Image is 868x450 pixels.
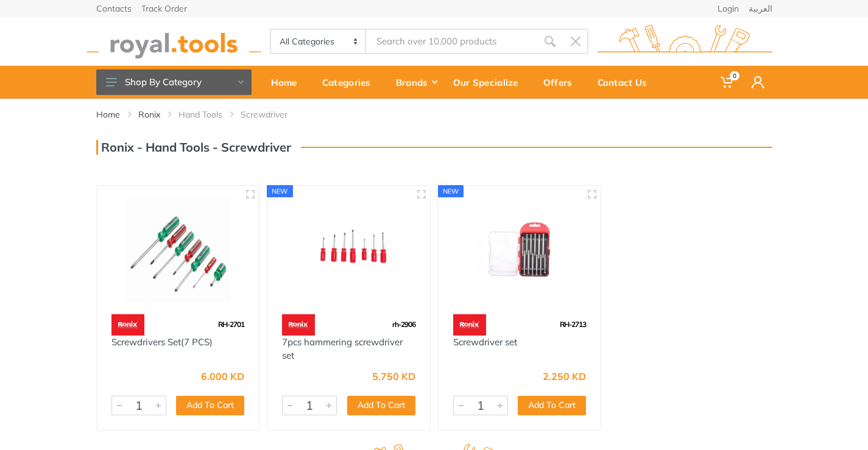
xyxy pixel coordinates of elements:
[543,371,586,381] div: 2.250 KD
[730,71,739,80] span: 0
[111,336,213,348] a: Screwdrivers Set(7 PCS)
[218,320,244,329] span: RH-2701
[749,4,772,13] a: العربية
[560,320,586,329] span: RH-2713
[450,197,590,302] img: Royal Tools - Screwdriver set
[263,66,314,99] a: Home
[314,69,387,95] div: Categories
[241,108,306,121] li: Screwdriver
[718,4,739,13] a: Login
[282,314,315,336] img: 130.webp
[201,371,244,381] div: 6.000 KD
[347,396,415,415] button: Add To Cart
[138,108,160,121] a: Ronix
[141,4,187,13] a: Track Order
[535,66,589,99] a: Offers
[453,336,517,348] a: Screwdriver set
[111,314,144,336] img: 130.webp
[278,197,419,302] img: Royal Tools - 7pcs hammering screwdriver set
[96,69,252,95] button: Shop By Category
[96,4,132,13] a: Contacts
[314,66,387,99] a: Categories
[372,371,415,381] div: 5.750 KD
[96,140,291,155] h3: Ronix - Hand Tools - Screwdriver
[366,29,537,54] input: Site search
[96,108,772,121] nav: breadcrumb
[712,66,743,99] a: 0
[271,30,367,53] select: Category
[267,185,293,197] div: new
[598,25,772,58] img: royal.tools Logo
[445,69,535,95] div: Our Specialize
[86,25,261,58] img: royal.tools Logo
[387,69,445,95] div: Brands
[392,320,415,329] span: rh-2906
[176,396,244,415] button: Add To Cart
[282,336,403,362] a: 7pcs hammering screwdriver set
[589,69,664,95] div: Contact Us
[445,66,535,99] a: Our Specialize
[108,197,249,302] img: Royal Tools - Screwdrivers Set(7 PCS)
[589,66,664,99] a: Contact Us
[263,69,314,95] div: Home
[518,396,586,415] button: Add To Cart
[178,108,222,121] a: Hand Tools
[96,108,120,121] a: Home
[438,185,464,197] div: new
[453,314,486,336] img: 130.webp
[535,69,589,95] div: Offers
